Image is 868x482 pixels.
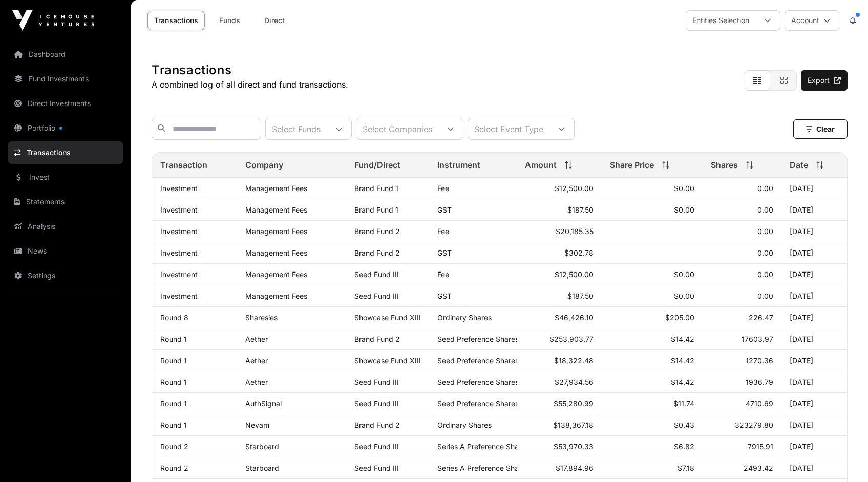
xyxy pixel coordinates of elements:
span: Seed Preference Shares [437,356,519,365]
span: $6.82 [674,442,694,451]
span: $7.18 [678,464,694,472]
a: Brand Fund 2 [354,334,400,343]
span: Fund/Direct [354,159,400,171]
span: 7915.91 [748,442,773,451]
a: Round 1 [160,356,187,365]
span: 0.00 [757,205,773,214]
span: Fee [437,270,449,279]
td: $187.50 [517,285,602,307]
td: $302.78 [517,242,602,264]
a: Seed Fund III [354,291,399,300]
img: Icehouse Ventures Logo [12,10,94,31]
a: Round 8 [160,313,188,322]
span: Series A Preference Shares [437,464,529,472]
p: Management Fees [245,248,338,257]
span: 0.00 [757,184,773,193]
span: GST [437,205,452,214]
a: Showcase Fund XIII [354,356,421,365]
a: Investment [160,205,198,214]
h1: Transactions [152,62,348,78]
td: $55,280.99 [517,393,602,414]
a: Statements [8,191,123,213]
td: [DATE] [781,264,847,285]
div: Select Funds [266,118,327,139]
span: Seed Preference Shares [437,399,519,408]
a: Seed Fund III [354,270,399,279]
td: [DATE] [781,457,847,479]
td: $53,970.33 [517,436,602,457]
td: [DATE] [781,414,847,436]
a: Brand Fund 2 [354,227,400,236]
td: [DATE] [781,178,847,199]
span: Shares [711,159,738,171]
td: [DATE] [781,199,847,221]
a: Direct [254,11,295,30]
a: Investment [160,248,198,257]
p: Management Fees [245,270,338,279]
a: Seed Fund III [354,378,399,386]
a: Seed Fund III [354,399,399,408]
td: [DATE] [781,307,847,328]
span: $0.00 [674,270,694,279]
span: Ordinary Shares [437,313,492,322]
a: Round 1 [160,421,187,429]
span: Ordinary Shares [437,421,492,429]
span: $205.00 [665,313,694,322]
td: [DATE] [781,393,847,414]
span: $0.00 [674,184,694,193]
a: Aether [245,334,268,343]
a: Showcase Fund XIII [354,313,421,322]
td: $20,185.35 [517,221,602,242]
a: Fund Investments [8,68,123,90]
a: Transactions [147,11,205,30]
a: Aether [245,378,268,386]
span: 0.00 [757,291,773,300]
span: 0.00 [757,227,773,236]
button: Account [785,10,839,31]
a: Funds [209,11,250,30]
a: Round 1 [160,334,187,343]
a: Portfolio [8,117,123,139]
a: Export [801,70,848,91]
a: Round 2 [160,442,188,451]
span: 0.00 [757,270,773,279]
a: Investment [160,184,198,193]
td: [DATE] [781,328,847,350]
td: $18,322.48 [517,350,602,371]
a: Dashboard [8,43,123,66]
a: Nevam [245,421,269,429]
span: Fee [437,184,449,193]
span: $11.74 [673,399,694,408]
td: $253,903.77 [517,328,602,350]
a: Brand Fund 2 [354,248,400,257]
span: 2493.42 [744,464,773,472]
span: Instrument [437,159,480,171]
td: [DATE] [781,221,847,242]
span: Seed Preference Shares [437,378,519,386]
a: Starboard [245,442,279,451]
div: Chat Widget [817,433,868,482]
p: Management Fees [245,291,338,300]
span: 323279.80 [735,421,773,429]
td: $46,426.10 [517,307,602,328]
a: Transactions [8,141,123,164]
span: $0.00 [674,291,694,300]
a: Aether [245,356,268,365]
a: AuthSignal [245,399,282,408]
span: GST [437,248,452,257]
span: $14.42 [671,334,694,343]
span: 1936.79 [746,378,773,386]
a: Brand Fund 2 [354,421,400,429]
span: Amount [525,159,557,171]
span: Date [790,159,808,171]
span: Fee [437,227,449,236]
p: Management Fees [245,205,338,214]
p: Management Fees [245,184,338,193]
span: 17603.97 [742,334,773,343]
span: 226.47 [749,313,773,322]
div: Entities Selection [686,11,755,30]
a: Round 2 [160,464,188,472]
a: Settings [8,264,123,287]
td: $187.50 [517,199,602,221]
span: $0.43 [674,421,694,429]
